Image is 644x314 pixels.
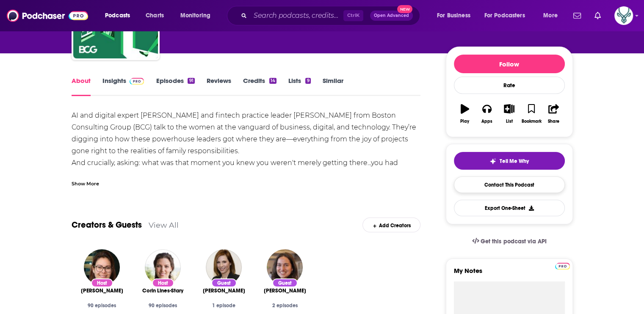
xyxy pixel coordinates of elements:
div: AI and digital expert [PERSON_NAME] and fintech practice leader [PERSON_NAME] from Boston Consult... [72,110,421,181]
img: Podchaser Pro [130,78,144,85]
div: Search podcasts, credits, & more... [235,6,428,25]
a: Get this podcast via API [465,231,553,252]
div: List [506,119,513,124]
a: Creators & Guests [72,220,142,230]
span: For Podcasters [484,10,525,22]
button: open menu [99,9,141,22]
button: open menu [537,9,568,22]
div: Bookmark [521,119,541,124]
button: open menu [431,9,481,22]
a: Credits14 [243,77,276,96]
div: 90 episodes [139,303,187,308]
img: Corin Lines-Stary [145,249,181,285]
div: Guest [211,278,237,287]
img: Podchaser - Follow, Share and Rate Podcasts [7,8,88,24]
button: open menu [479,9,537,22]
div: Add Creators [362,218,420,232]
div: 2 episodes [261,303,309,308]
div: Guest [272,278,298,287]
a: Contact This Podcast [454,176,565,193]
span: [PERSON_NAME] [264,287,306,294]
div: 14 [269,78,276,84]
button: Play [454,99,476,129]
div: Host [152,278,174,287]
button: Show profile menu [614,6,633,25]
div: Rate [454,77,565,94]
a: Similar [323,77,343,96]
div: 1 episode [200,303,248,308]
button: tell me why sparkleTell Me Why [454,152,565,170]
img: Podchaser Pro [555,263,570,270]
div: 90 episodes [78,303,126,308]
span: Open Advanced [374,14,409,18]
a: Ashley M. Grice [203,287,245,294]
span: Podcasts [105,10,130,22]
a: Andrea Gallego [81,287,123,294]
img: Andrea Gallego [84,249,120,285]
button: Apps [476,99,498,129]
a: Corin Lines-Stary [142,287,183,294]
a: Episodes91 [156,77,194,96]
div: 91 [188,78,194,84]
span: More [543,10,558,22]
img: Alaina Percival [267,249,303,285]
span: Logged in as sablestrategy [614,6,633,25]
button: open menu [174,9,221,22]
button: List [498,99,520,129]
a: Show notifications dropdown [591,8,604,23]
img: tell me why sparkle [489,158,496,165]
span: Charts [146,10,164,22]
span: Ctrl K [343,10,363,21]
button: Open AdvancedNew [370,11,413,21]
a: View All [149,220,179,229]
div: Share [548,119,559,124]
a: Lists9 [288,77,310,96]
a: Pro website [555,262,570,270]
a: InsightsPodchaser Pro [102,77,144,96]
span: Get this podcast via API [481,238,546,245]
a: About [72,77,91,96]
img: Ashley M. Grice [206,249,242,285]
span: Tell Me Why [500,158,529,165]
button: Export One-Sheet [454,200,565,216]
button: Follow [454,55,565,73]
img: User Profile [614,6,633,25]
div: Host [91,278,113,287]
a: Alaina Percival [264,287,306,294]
span: [PERSON_NAME] [81,287,123,294]
span: Monitoring [180,10,210,22]
div: Apps [481,119,492,124]
input: Search podcasts, credits, & more... [250,9,343,22]
a: Show notifications dropdown [570,8,584,23]
button: Bookmark [520,99,542,129]
button: Share [542,99,564,129]
span: New [397,5,412,13]
span: For Business [437,10,470,22]
label: My Notes [454,267,565,281]
div: 9 [305,78,310,84]
a: Reviews [207,77,231,96]
span: [PERSON_NAME] [203,287,245,294]
div: Play [460,119,469,124]
a: Charts [140,9,169,22]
